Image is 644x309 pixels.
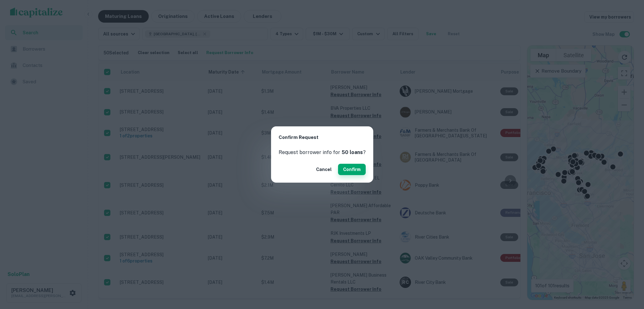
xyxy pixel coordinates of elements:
[341,149,363,155] strong: 50 loans
[271,126,373,149] h2: Confirm Request
[279,149,366,156] p: Request borrower info for ?
[338,164,366,175] button: Confirm
[314,164,334,175] button: Cancel
[613,259,644,289] iframe: Chat Widget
